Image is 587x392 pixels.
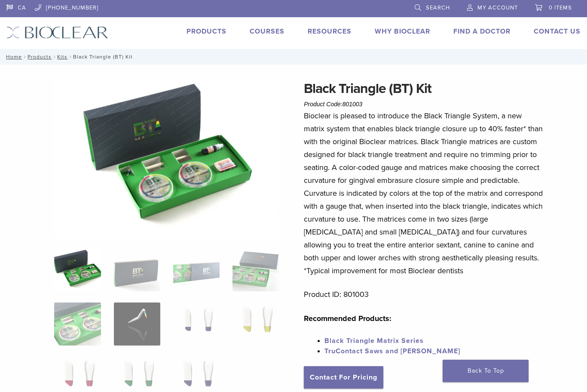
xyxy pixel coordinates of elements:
[534,27,581,36] a: Contact Us
[443,360,529,382] a: Back To Top
[54,78,279,238] img: Intro Black Triangle Kit-6 - Copy
[54,302,101,346] img: Black Triangle (BT) Kit - Image 5
[173,248,220,291] img: Black Triangle (BT) Kit - Image 3
[453,27,511,36] a: Find A Doctor
[549,4,572,11] span: 0 items
[186,27,226,36] a: Products
[342,101,363,108] span: 801003
[6,26,108,39] img: Bioclear
[22,55,28,59] span: /
[426,4,450,11] span: Search
[304,314,391,323] strong: Recommended Products:
[324,336,424,345] a: Black Triangle Matrix Series
[52,55,57,59] span: /
[232,302,279,346] img: Black Triangle (BT) Kit - Image 8
[28,54,52,60] a: Products
[173,302,220,346] img: Black Triangle (BT) Kit - Image 7
[67,55,73,59] span: /
[477,4,518,11] span: My Account
[57,54,67,60] a: Kits
[54,248,101,291] img: Intro-Black-Triangle-Kit-6-Copy-e1548792917662-324x324.jpg
[304,109,543,277] p: Bioclear is pleased to introduce the Black Triangle System, a new matrix system that enables blac...
[114,248,160,291] img: Black Triangle (BT) Kit - Image 2
[324,347,460,355] a: TruContact Saws and [PERSON_NAME]
[3,54,22,60] a: Home
[250,27,284,36] a: Courses
[304,288,543,301] p: Product ID: 801003
[232,248,279,291] img: Black Triangle (BT) Kit - Image 4
[304,366,383,389] a: Contact For Pricing
[304,101,362,108] span: Product Code:
[308,27,352,36] a: Resources
[114,302,160,346] img: Black Triangle (BT) Kit - Image 6
[375,27,430,36] a: Why Bioclear
[304,78,543,99] h1: Black Triangle (BT) Kit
